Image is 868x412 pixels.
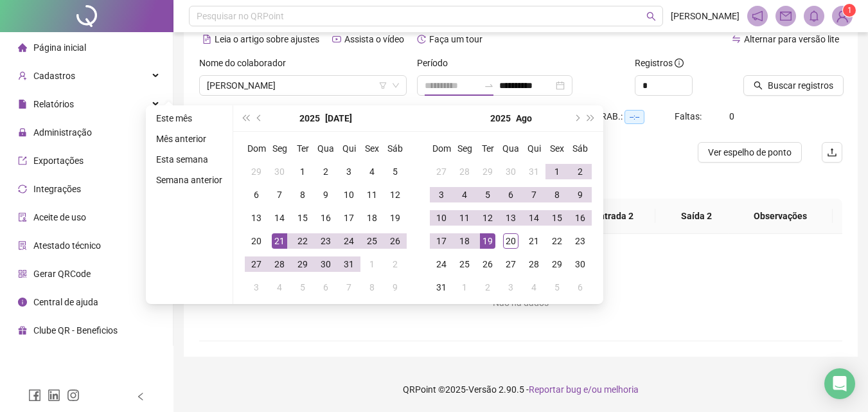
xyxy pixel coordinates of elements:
[392,82,400,89] span: down
[67,389,80,402] span: instagram
[549,256,565,272] div: 29
[503,210,518,226] div: 13
[337,276,360,299] td: 2025-08-07
[136,392,145,401] span: left
[48,389,60,402] span: linkedin
[387,256,403,272] div: 2
[291,276,314,299] td: 2025-08-05
[780,10,792,22] span: mail
[364,280,380,295] div: 8
[268,206,291,229] td: 2025-07-14
[545,276,569,299] td: 2025-09-05
[33,240,101,251] span: Atestado técnico
[434,280,449,295] div: 31
[314,183,337,206] td: 2025-07-09
[384,183,407,206] td: 2025-07-12
[516,105,532,131] button: month panel
[430,276,453,299] td: 2025-08-31
[476,160,499,183] td: 2025-07-29
[272,210,287,226] div: 14
[379,82,387,89] span: filter
[453,253,476,276] td: 2025-08-25
[245,206,268,229] td: 2025-07-13
[522,183,545,206] td: 2025-08-07
[503,233,518,249] div: 20
[732,35,741,44] span: swap
[318,210,333,226] div: 16
[499,206,522,229] td: 2025-08-13
[314,276,337,299] td: 2025-08-06
[314,137,337,160] th: Qua
[572,210,588,226] div: 16
[364,210,380,226] div: 18
[291,137,314,160] th: Ter
[457,280,472,295] div: 1
[429,34,483,44] span: Faça um tour
[744,34,839,44] span: Alternar para versão lite
[272,164,287,179] div: 30
[268,160,291,183] td: 2025-06-30
[33,156,84,166] span: Exportações
[453,183,476,206] td: 2025-08-04
[173,367,868,412] footer: QRPoint © 2025 - 2.90.5 -
[738,209,822,223] span: Observações
[18,128,27,137] span: lock
[295,280,310,295] div: 5
[360,229,384,253] td: 2025-07-25
[337,160,360,183] td: 2025-07-03
[453,137,476,160] th: Seg
[249,187,264,202] div: 6
[33,42,86,53] span: Página inicial
[476,276,499,299] td: 2025-09-02
[249,210,264,226] div: 13
[468,384,497,395] span: Versão
[245,183,268,206] td: 2025-07-06
[584,105,598,131] button: super-next-year
[646,12,656,21] span: search
[743,75,844,96] button: Buscar registros
[585,109,675,124] div: H. TRAB.:
[480,164,495,179] div: 29
[268,229,291,253] td: 2025-07-21
[215,34,319,44] span: Leia o artigo sobre ajustes
[364,256,380,272] div: 1
[318,280,333,295] div: 6
[569,253,592,276] td: 2025-08-30
[476,229,499,253] td: 2025-08-19
[151,172,227,188] li: Semana anterior
[291,206,314,229] td: 2025-07-15
[332,35,341,44] span: youtube
[827,147,837,157] span: upload
[245,276,268,299] td: 2025-08-03
[430,183,453,206] td: 2025-08-03
[457,187,472,202] div: 4
[434,210,449,226] div: 10
[387,187,403,202] div: 12
[272,187,287,202] div: 7
[549,210,565,226] div: 15
[453,206,476,229] td: 2025-08-11
[18,326,27,335] span: gift
[549,164,565,179] div: 1
[417,56,456,70] label: Período
[314,229,337,253] td: 2025-07-23
[572,233,588,249] div: 23
[360,160,384,183] td: 2025-07-04
[18,156,27,165] span: export
[341,187,357,202] div: 10
[33,325,118,336] span: Clube QR - Beneficios
[207,76,399,95] span: ALINE MARINA MACHADO FLORIAN
[360,253,384,276] td: 2025-08-01
[268,183,291,206] td: 2025-07-07
[430,206,453,229] td: 2025-08-10
[499,229,522,253] td: 2025-08-20
[476,137,499,160] th: Ter
[245,137,268,160] th: Dom
[503,187,518,202] div: 6
[249,256,264,272] div: 27
[33,71,75,81] span: Cadastros
[384,253,407,276] td: 2025-08-02
[249,233,264,249] div: 20
[434,233,449,249] div: 17
[569,206,592,229] td: 2025-08-16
